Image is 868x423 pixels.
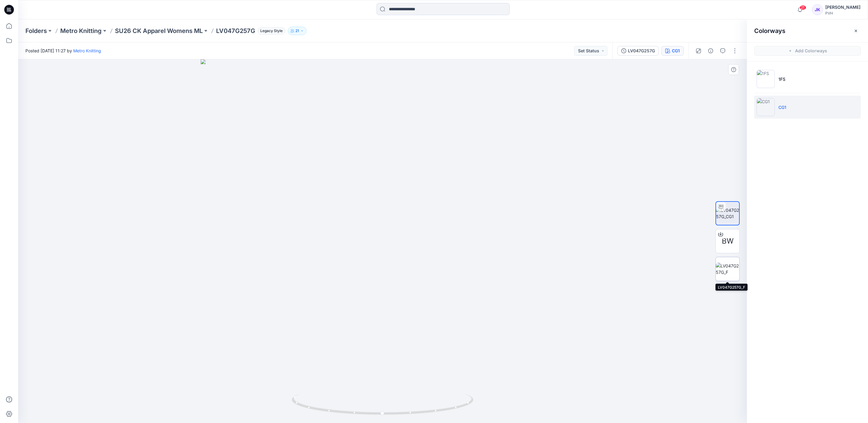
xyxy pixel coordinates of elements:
div: JK [812,4,823,15]
div: CG1 [672,48,680,54]
button: Legacy Style [255,27,285,35]
p: CG1 [778,104,786,110]
a: Metro Knitting [73,48,101,53]
h2: Colorways [754,27,785,34]
img: LV047G257G_CG1 [716,207,739,220]
span: Legacy Style [258,27,285,34]
button: 21 [288,27,307,35]
img: 1FS [757,70,775,88]
button: LV047G257G [617,46,659,56]
a: Folders [25,27,47,35]
img: LV047G257G_F [716,263,739,275]
p: 1FS [778,76,785,82]
div: PVH [825,11,860,15]
span: Posted [DATE] 11:27 by [25,48,101,54]
div: [PERSON_NAME] [825,4,860,11]
div: LV047G257G [628,48,655,54]
p: LV047G257G [216,27,255,35]
p: 21 [295,28,299,34]
button: Details [706,46,715,56]
button: CG1 [661,46,684,56]
span: BW [722,236,734,247]
img: CG1 [757,98,775,116]
a: SU26 CK Apparel Womens ML [115,27,203,35]
span: 21 [800,5,806,10]
a: Metro Knitting [60,27,102,35]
